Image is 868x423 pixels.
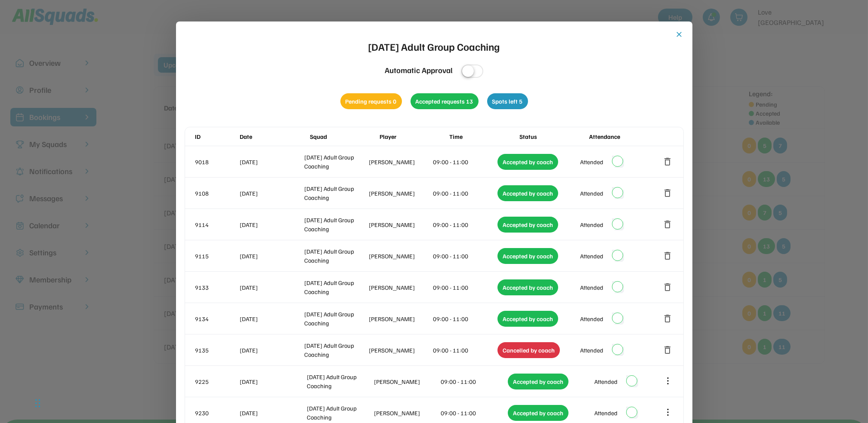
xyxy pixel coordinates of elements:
div: [DATE] [240,283,303,292]
div: [DATE] [240,408,306,417]
div: Attended [580,189,603,198]
div: 9135 [195,346,238,355]
div: Attended [580,157,603,166]
div: Accepted by coach [497,248,558,264]
div: Attended [580,346,603,355]
div: Automatic Approval [385,64,453,76]
div: 09:00 - 11:00 [433,283,496,292]
div: 9225 [195,377,238,386]
div: Cancelled by coach [497,342,560,358]
div: [PERSON_NAME] [374,408,439,417]
div: [PERSON_NAME] [369,283,432,292]
div: [DATE] [240,220,303,229]
div: [DATE] Adult Group Coaching [304,341,367,359]
div: 09:00 - 11:00 [433,157,496,166]
div: [DATE] [240,346,303,355]
div: Time [449,132,517,141]
div: 9230 [195,408,238,417]
div: 09:00 - 11:00 [433,251,496,261]
div: Spots left 5 [487,93,528,109]
div: 09:00 - 11:00 [433,189,496,198]
button: delete [663,345,673,355]
div: 9018 [195,157,238,166]
button: delete [663,313,673,324]
div: [DATE] Adult Group Coaching [304,215,367,233]
div: Accepted by coach [497,311,558,327]
button: delete [663,156,673,167]
div: Accepted by coach [497,154,558,170]
div: [PERSON_NAME] [369,220,432,229]
div: [PERSON_NAME] [369,189,432,198]
button: delete [663,282,673,292]
div: [PERSON_NAME] [369,314,432,323]
div: Attended [580,314,603,323]
div: Attended [594,377,618,386]
div: Player [380,132,448,141]
div: [PERSON_NAME] [374,377,439,386]
div: [PERSON_NAME] [369,251,432,261]
div: [DATE] Adult Group Coaching [304,184,367,202]
div: Accepted by coach [508,374,568,389]
div: [DATE] [240,157,303,166]
div: Squad [310,132,378,141]
div: Pending requests 0 [340,93,402,109]
div: [DATE] [240,377,306,386]
div: Date [240,132,308,141]
div: 9134 [195,314,238,323]
div: Accepted by coach [497,185,558,201]
div: [DATE] Adult Group Coaching [307,372,372,390]
div: Accepted requests 13 [411,93,479,109]
button: delete [663,188,673,198]
div: [DATE] [240,314,303,323]
div: Attended [594,408,618,417]
div: Attended [580,251,603,261]
div: 9114 [195,220,238,229]
div: Accepted by coach [497,217,558,233]
div: Accepted by coach [497,279,558,295]
div: 9133 [195,283,238,292]
button: delete [663,251,673,261]
div: [DATE] Adult Group Coaching [304,247,367,265]
div: Accepted by coach [508,405,568,421]
div: [DATE] Adult Group Coaching [304,153,367,171]
div: Status [519,132,587,141]
div: [DATE] Adult Group Coaching [368,39,500,54]
div: ID [195,132,238,141]
div: [DATE] [240,251,303,261]
div: 09:00 - 11:00 [433,220,496,229]
div: 09:00 - 11:00 [441,408,507,417]
div: 9115 [195,251,238,261]
div: Attended [580,220,603,229]
button: close [675,30,684,39]
div: 09:00 - 11:00 [441,377,507,386]
div: 09:00 - 11:00 [433,346,496,355]
button: delete [663,219,673,230]
div: [DATE] [240,189,303,198]
div: [PERSON_NAME] [369,346,432,355]
div: [PERSON_NAME] [369,157,432,166]
div: 9108 [195,189,238,198]
div: Attended [580,283,603,292]
div: 09:00 - 11:00 [433,314,496,323]
div: [DATE] Adult Group Coaching [307,404,372,422]
div: [DATE] Adult Group Coaching [304,310,367,328]
div: Attendance [589,132,657,141]
div: [DATE] Adult Group Coaching [304,278,367,296]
